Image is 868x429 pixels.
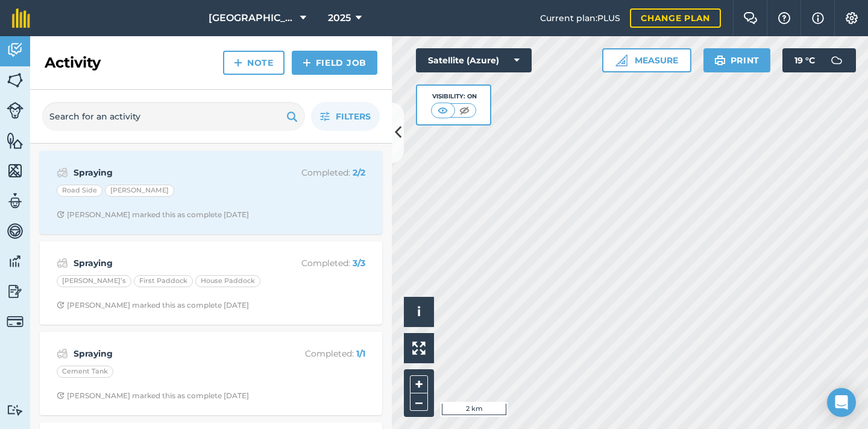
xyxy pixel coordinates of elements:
[57,300,249,310] div: [PERSON_NAME] marked this as complete [DATE]
[417,304,421,319] span: i
[47,158,375,227] a: SprayingCompleted: 2/2Road Side[PERSON_NAME]Clock with arrow pointing clockwise[PERSON_NAME] mark...
[353,167,365,178] strong: 2 / 2
[12,8,30,28] img: fieldmargin Logo
[57,256,68,270] img: svg+xml;base64,PD94bWwgdmVyc2lvbj0iMS4wIiBlbmNvZGluZz0idXRmLTgiPz4KPCEtLSBHZW5lcmF0b3I6IEFkb2JlIE...
[234,56,242,70] img: svg+xml;base64,PHN2ZyB4bWxucz0iaHR0cDovL3d3dy53My5vcmcvMjAwMC9zdmciIHdpZHRoPSIxNCIgaGVpZ2h0PSIyNC...
[602,48,691,72] button: Measure
[7,132,24,150] img: svg+xml;base64,PHN2ZyB4bWxucz0iaHR0cDovL3d3dy53My5vcmcvMjAwMC9zdmciIHdpZHRoPSI1NiIgaGVpZ2h0PSI2MC...
[134,275,193,287] div: First Paddock
[714,53,726,68] img: svg+xml;base64,PHN2ZyB4bWxucz0iaHR0cDovL3d3dy53My5vcmcvMjAwMC9zdmciIHdpZHRoPSIxOSIgaGVpZ2h0PSIyNC...
[630,8,721,28] a: Change plan
[57,346,68,361] img: svg+xml;base64,PD94bWwgdmVyc2lvbj0iMS4wIiBlbmNvZGluZz0idXRmLTgiPz4KPCEtLSBHZW5lcmF0b3I6IEFkb2JlIE...
[410,393,428,411] button: –
[47,249,375,317] a: SprayingCompleted: 3/3[PERSON_NAME]’sFirst PaddockHouse PaddockClock with arrow pointing clockwis...
[777,12,791,24] img: A question mark icon
[286,109,298,124] img: svg+xml;base64,PHN2ZyB4bWxucz0iaHR0cDovL3d3dy53My5vcmcvMjAwMC9zdmciIHdpZHRoPSIxOSIgaGVpZ2h0PSIyNC...
[311,102,380,131] button: Filters
[269,256,365,270] p: Completed :
[269,166,365,179] p: Completed :
[74,256,265,270] strong: Spraying
[7,192,24,210] img: svg+xml;base64,PD94bWwgdmVyc2lvbj0iMS4wIiBlbmNvZGluZz0idXRmLTgiPz4KPCEtLSBHZW5lcmF0b3I6IEFkb2JlIE...
[404,297,434,327] button: i
[7,252,24,270] img: svg+xml;base64,PD94bWwgdmVyc2lvbj0iMS4wIiBlbmNvZGluZz0idXRmLTgiPz4KPCEtLSBHZW5lcmF0b3I6IEFkb2JlIE...
[292,51,377,75] a: Field Job
[57,392,64,399] img: Clock with arrow pointing clockwise
[7,282,24,300] img: svg+xml;base64,PD94bWwgdmVyc2lvbj0iMS4wIiBlbmNvZGluZz0idXRmLTgiPz4KPCEtLSBHZW5lcmF0b3I6IEFkb2JlIE...
[540,11,620,25] span: Current plan : PLUS
[353,258,365,269] strong: 3 / 3
[356,348,365,359] strong: 1 / 1
[105,185,174,197] div: [PERSON_NAME]
[7,41,24,59] img: svg+xml;base64,PD94bWwgdmVyc2lvbj0iMS4wIiBlbmNvZGluZz0idXRmLTgiPz4KPCEtLSBHZW5lcmF0b3I6IEFkb2JlIE...
[269,347,365,360] p: Completed :
[827,388,856,417] div: Open Intercom Messenger
[794,48,815,72] span: 19 ° C
[209,11,295,25] span: [GEOGRAPHIC_DATA]
[416,48,532,72] button: Satellite (Azure)
[42,102,305,131] input: Search for an activity
[825,48,849,72] img: svg+xml;base64,PD94bWwgdmVyc2lvbj0iMS4wIiBlbmNvZGluZz0idXRmLTgiPz4KPCEtLSBHZW5lcmF0b3I6IEFkb2JlIE...
[74,347,265,360] strong: Spraying
[431,92,477,101] div: Visibility: On
[57,211,64,218] img: Clock with arrow pointing clockwise
[47,339,375,408] a: SprayingCompleted: 1/1Cement TankClock with arrow pointing clockwise[PERSON_NAME] marked this as ...
[223,51,285,75] a: Note
[57,185,102,197] div: Road Side
[435,104,450,116] img: svg+xml;base64,PHN2ZyB4bWxucz0iaHR0cDovL3d3dy53My5vcmcvMjAwMC9zdmciIHdpZHRoPSI1MCIgaGVpZ2h0PSI0MC...
[336,110,371,123] span: Filters
[57,366,113,378] div: Cement Tank
[303,56,311,70] img: svg+xml;base64,PHN2ZyB4bWxucz0iaHR0cDovL3d3dy53My5vcmcvMjAwMC9zdmciIHdpZHRoPSIxNCIgaGVpZ2h0PSIyNC...
[7,404,24,416] img: svg+xml;base64,PD94bWwgdmVyc2lvbj0iMS4wIiBlbmNvZGluZz0idXRmLTgiPz4KPCEtLSBHZW5lcmF0b3I6IEFkb2JlIE...
[57,210,249,220] div: [PERSON_NAME] marked this as complete [DATE]
[812,11,824,25] img: svg+xml;base64,PHN2ZyB4bWxucz0iaHR0cDovL3d3dy53My5vcmcvMjAwMC9zdmciIHdpZHRoPSIxNyIgaGVpZ2h0PSIxNy...
[7,102,24,119] img: svg+xml;base64,PD94bWwgdmVyc2lvbj0iMS4wIiBlbmNvZGluZz0idXRmLTgiPz4KPCEtLSBHZW5lcmF0b3I6IEFkb2JlIE...
[7,222,24,240] img: svg+xml;base64,PD94bWwgdmVyc2lvbj0iMS4wIiBlbmNvZGluZz0idXRmLTgiPz4KPCEtLSBHZW5lcmF0b3I6IEFkb2JlIE...
[743,12,758,24] img: Two speech bubbles overlapping with the left bubble in the forefront
[703,48,771,72] button: Print
[412,342,426,355] img: Four arrows, one pointing top left, one top right, one bottom right and the last bottom left
[195,275,260,287] div: House Paddock
[410,375,428,393] button: +
[457,104,472,116] img: svg+xml;base64,PHN2ZyB4bWxucz0iaHR0cDovL3d3dy53My5vcmcvMjAwMC9zdmciIHdpZHRoPSI1MCIgaGVpZ2h0PSI0MC...
[45,53,101,72] h2: Activity
[782,48,856,72] button: 19 °C
[615,54,627,66] img: Ruler icon
[57,165,68,180] img: svg+xml;base64,PD94bWwgdmVyc2lvbj0iMS4wIiBlbmNvZGluZz0idXRmLTgiPz4KPCEtLSBHZW5lcmF0b3I6IEFkb2JlIE...
[7,71,24,89] img: svg+xml;base64,PHN2ZyB4bWxucz0iaHR0cDovL3d3dy53My5vcmcvMjAwMC9zdmciIHdpZHRoPSI1NiIgaGVpZ2h0PSI2MC...
[57,301,64,309] img: Clock with arrow pointing clockwise
[328,11,351,25] span: 2025
[844,12,859,24] img: A cog icon
[7,313,24,330] img: svg+xml;base64,PD94bWwgdmVyc2lvbj0iMS4wIiBlbmNvZGluZz0idXRmLTgiPz4KPCEtLSBHZW5lcmF0b3I6IEFkb2JlIE...
[57,391,249,401] div: [PERSON_NAME] marked this as complete [DATE]
[7,162,24,180] img: svg+xml;base64,PHN2ZyB4bWxucz0iaHR0cDovL3d3dy53My5vcmcvMjAwMC9zdmciIHdpZHRoPSI1NiIgaGVpZ2h0PSI2MC...
[74,166,265,179] strong: Spraying
[57,275,131,287] div: [PERSON_NAME]’s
